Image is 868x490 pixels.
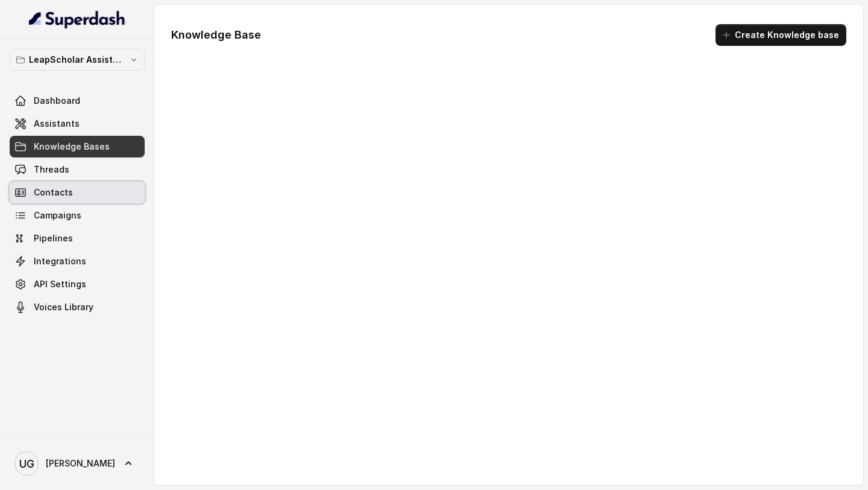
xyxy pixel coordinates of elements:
[10,205,145,226] a: Campaigns
[10,113,145,135] a: Assistants
[10,90,145,112] a: Dashboard
[34,164,69,176] span: Threads
[34,232,73,244] span: Pipelines
[10,136,145,157] a: Knowledge Bases
[10,273,145,295] a: API Settings
[34,118,80,130] span: Assistants
[34,278,86,290] span: API Settings
[46,457,115,469] span: [PERSON_NAME]
[29,52,125,67] p: LeapScholar Assistant
[10,182,145,203] a: Contacts
[10,227,145,249] a: Pipelines
[10,159,145,180] a: Threads
[171,25,261,45] h1: Knowledge Base
[10,296,145,318] a: Voices Library
[29,10,126,29] img: light.svg
[10,447,145,480] a: [PERSON_NAME]
[19,457,34,470] text: UG
[715,24,846,46] button: Create Knowledge base
[34,141,110,153] span: Knowledge Bases
[34,209,81,221] span: Campaigns
[34,301,93,313] span: Voices Library
[10,49,145,71] button: LeapScholar Assistant
[10,250,145,272] a: Integrations
[34,255,86,267] span: Integrations
[34,95,80,107] span: Dashboard
[34,186,73,199] span: Contacts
